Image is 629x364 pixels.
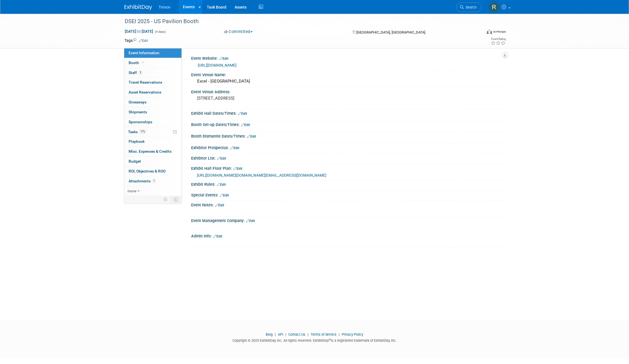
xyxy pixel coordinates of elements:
[197,173,326,177] a: [URL][DOMAIN_NAME][DOMAIN_NAME][EMAIL_ADDRESS][DOMAIN_NAME]
[129,169,166,173] span: ROI, Objectives & ROO
[491,38,506,40] div: Event Rating
[487,29,492,34] img: Format-Inperson.png
[128,130,147,134] span: Tasks
[213,234,222,238] a: Edit
[152,179,156,183] span: 1
[489,2,499,12] img: Ryan Flores
[170,196,182,203] td: Toggle Event Tabs
[124,58,181,68] a: Booth
[129,139,145,144] span: Playbook
[124,68,181,78] a: Staff3
[128,189,136,193] span: more
[217,157,226,160] a: Edit
[124,157,181,166] a: Budget
[124,29,153,34] span: [DATE] [DATE]
[306,332,310,336] span: |
[215,203,224,207] a: Edit
[124,117,181,127] a: Sponsorships
[464,5,476,9] span: Search
[191,88,505,95] div: Event Venue Address:
[217,183,226,187] a: Edit
[197,96,316,101] pre: [STREET_ADDRESS]
[129,100,147,104] span: Giveaways
[222,29,255,35] button: Committed
[191,71,505,78] div: Event Venue Name:
[191,144,505,151] div: Exhibitor Prospectus:
[456,2,482,12] a: Search
[191,232,505,239] div: Admin Info:
[159,5,170,9] span: Trexon
[241,123,250,127] a: Edit
[493,30,506,34] div: In-Person
[233,167,242,171] a: Edit
[129,70,142,75] span: Staff
[138,70,142,75] span: 3
[191,121,505,128] div: Booth Set-up Dates/Times:
[124,186,181,196] a: more
[123,17,473,26] div: DSEI 2025 - US Pavilion Booth
[449,29,506,37] div: Event Format
[129,179,156,183] span: Attachments
[161,196,170,203] td: Personalize Event Tab Strip
[129,51,159,55] span: Event Information
[124,97,181,107] a: Giveaways
[136,29,142,34] span: to
[219,57,228,61] a: Edit
[191,132,505,139] div: Booth Dismantle Dates/Times:
[311,332,337,336] a: Terms of Service
[191,201,505,208] div: Event Notes:
[139,130,147,134] span: 17%
[273,332,277,336] span: |
[288,332,305,336] a: Contact Us
[124,137,181,146] a: Playbook
[191,191,505,198] div: Special Events:
[124,48,181,58] a: Event Information
[266,332,273,336] a: Blog
[191,109,505,116] div: Exhibit Hall Dates/Times:
[247,135,256,138] a: Edit
[139,39,148,43] a: Edit
[124,166,181,176] a: ROI, Objectives & ROO
[124,87,181,97] a: Asset Reservations
[124,78,181,87] a: Travel Reservations
[337,332,341,336] span: |
[238,112,247,116] a: Edit
[129,159,141,163] span: Budget
[195,77,500,86] div: Excel - [GEOGRAPHIC_DATA]
[129,149,172,154] span: Misc. Expenses & Credits
[129,61,145,65] span: Booth
[191,164,505,171] div: Exhibit Hall Floor Plan:
[124,5,152,10] img: ExhibitDay
[124,147,181,156] a: Misc. Expenses & Credits
[230,146,239,150] a: Edit
[129,120,152,124] span: Sponsorships
[154,30,166,34] span: (4 days)
[129,110,147,114] span: Shipments
[124,38,148,43] td: Tags
[246,219,255,223] a: Edit
[284,332,288,336] span: |
[356,30,425,34] span: [GEOGRAPHIC_DATA], [GEOGRAPHIC_DATA]
[124,127,181,137] a: Tasks17%
[124,176,181,186] a: Attachments1
[129,80,162,84] span: Travel Reservations
[142,61,144,64] i: Booth reservation complete
[124,107,181,117] a: Shipments
[198,63,237,67] a: [URL][DOMAIN_NAME]
[191,217,505,224] div: Event Management Company:
[191,54,505,61] div: Event Website:
[220,193,229,197] a: Edit
[278,332,283,336] a: API
[191,154,505,161] div: Exhibitor List:
[129,90,161,94] span: Asset Reservations
[191,180,505,187] div: Exhibit Rules:
[329,338,331,341] sup: ®
[342,332,363,336] a: Privacy Policy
